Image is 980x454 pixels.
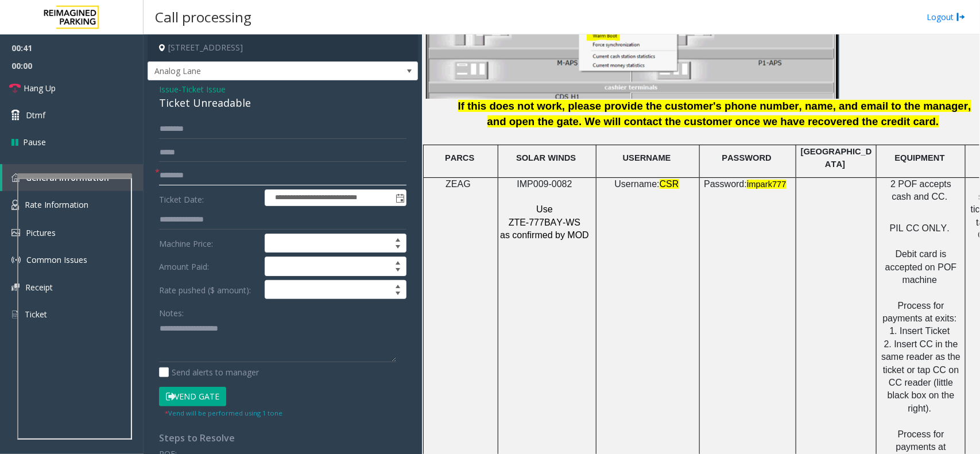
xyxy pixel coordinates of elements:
[722,153,772,162] span: PASSWORD
[393,190,406,206] span: Toggle popup
[159,387,226,406] button: Vend Gate
[927,11,966,23] a: Logout
[26,109,45,121] span: Dtmf
[159,366,259,378] label: Send alerts to manager
[704,179,747,189] span: Password:
[390,266,406,275] span: Decrease value
[390,257,406,266] span: Increase value
[156,280,262,300] label: Rate pushed ($ amount):
[159,95,406,111] div: Ticket Unreadable
[890,179,951,201] span: 2 POF accepts cash and CC.
[24,82,56,94] span: Hang Up
[179,84,226,95] span: -
[11,255,21,265] img: 'icon'
[149,3,257,31] h3: Call processing
[159,83,179,95] span: Issue
[747,179,749,189] span: i
[445,153,474,162] span: PARCS
[11,200,19,210] img: 'icon'
[890,223,950,233] span: PIL CC ONLY.
[517,179,572,189] span: IMP009-0082
[895,153,945,162] span: EQUIPMENT
[159,433,406,444] h4: Steps to Resolve
[11,309,19,320] img: 'icon'
[23,136,46,148] span: Pause
[26,172,109,183] span: General Information
[159,303,184,319] label: Notes:
[2,164,144,191] a: General Information
[956,11,966,23] img: logout
[801,147,872,169] span: [GEOGRAPHIC_DATA]
[148,62,363,80] span: Analog Lane
[883,301,957,323] span: Process for payments at exits:
[446,179,471,189] span: ZEAG
[148,34,418,61] h4: [STREET_ADDRESS]
[390,281,406,290] span: Increase value
[615,179,660,189] span: Username:
[623,153,671,162] span: USERNAME
[390,234,406,243] span: Increase value
[390,290,406,299] span: Decrease value
[11,284,20,291] img: 'icon'
[181,83,226,95] span: Ticket Issue
[885,249,957,285] span: Debit card is accepted on POF machine
[11,173,20,182] img: 'icon'
[156,189,262,207] label: Ticket Date:
[660,179,679,189] span: CSR
[509,218,580,227] span: ZTE-777BAY-WS
[156,257,262,276] label: Amount Paid:
[11,229,20,236] img: 'icon'
[881,339,960,413] span: 2. Insert CC in the same reader as the ticket or tap CC on CC reader (little black box on the rig...
[890,326,950,336] span: 1. Insert Ticket
[500,230,589,240] span: as confirmed by MOD
[165,409,282,417] small: Vend will be performed using 1 tone
[749,180,787,189] span: mpark777
[585,115,939,127] span: We will contact the customer once we have recovered the credit card.
[458,100,971,127] span: If this does not work, please provide the customer's phone number, name, and email to the manager...
[390,243,406,253] span: Decrease value
[516,153,576,162] span: SOLAR WINDS
[156,234,262,253] label: Machine Price:
[536,204,552,214] span: Use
